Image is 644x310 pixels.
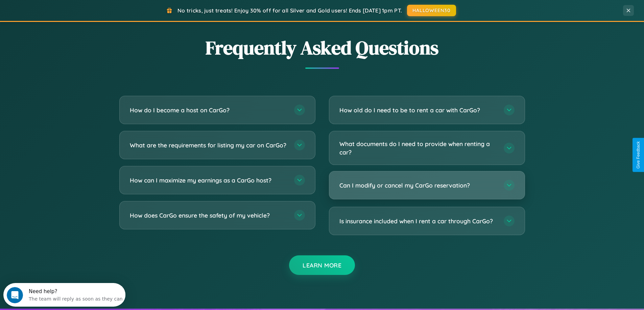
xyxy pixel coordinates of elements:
[407,5,456,16] button: HALLOWEEN30
[25,11,119,18] div: The team will reply as soon as they can
[130,106,287,114] h3: How do I become a host on CarGo?
[3,283,125,307] iframe: Intercom live chat discovery launcher
[177,7,402,14] span: No tricks, just treats! Enjoy 30% off for all Silver and Gold users! Ends [DATE] 1pm PT.
[3,3,126,21] div: Open Intercom Messenger
[7,287,23,303] iframe: Intercom live chat
[339,217,497,225] h3: Is insurance included when I rent a car through CarGo?
[636,141,641,169] div: Give Feedback
[25,6,119,11] div: Need help?
[130,176,287,185] h3: How can I maximize my earnings as a CarGo host?
[339,106,497,114] h3: How old do I need to be to rent a car with CarGo?
[119,35,525,61] h2: Frequently Asked Questions
[339,181,497,190] h3: Can I modify or cancel my CarGo reservation?
[130,211,287,220] h3: How does CarGo ensure the safety of my vehicle?
[339,140,497,156] h3: What documents do I need to provide when renting a car?
[130,141,287,149] h3: What are the requirements for listing my car on CarGo?
[289,255,355,275] button: Learn More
